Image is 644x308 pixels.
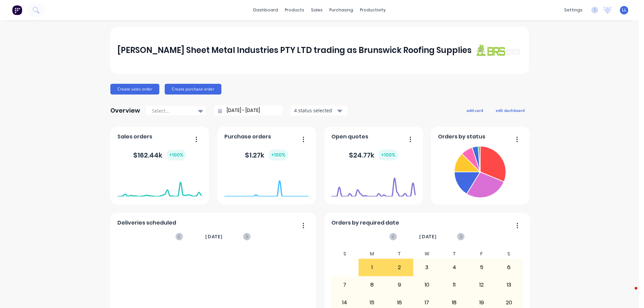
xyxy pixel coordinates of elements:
[290,106,347,116] button: 4 status selected
[245,149,288,161] div: $ 1.27k
[117,133,152,141] span: Sales orders
[441,259,468,276] div: 4
[468,249,495,259] div: F
[462,106,487,115] button: add card
[359,276,386,293] div: 8
[331,249,359,259] div: S
[491,106,529,115] button: edit dashboard
[117,219,176,227] span: Deliveries scheduled
[468,259,495,276] div: 5
[250,5,281,15] a: dashboard
[294,107,336,114] div: 4 status selected
[495,249,523,259] div: S
[621,285,637,301] iframe: Intercom live chat
[386,276,413,293] div: 9
[495,276,522,293] div: 13
[349,149,398,161] div: $ 24.77k
[331,133,368,141] span: Open quotes
[359,249,386,259] div: M
[441,276,468,293] div: 11
[378,149,398,161] div: + 100 %
[475,44,522,56] img: J A Sheet Metal Industries PTY LTD trading as Brunswick Roofing Supplies
[165,84,221,95] button: Create purchase order
[205,233,223,240] span: [DATE]
[357,5,389,15] div: productivity
[281,5,308,15] div: products
[166,149,186,161] div: + 100 %
[224,133,271,141] span: Purchase orders
[495,259,522,276] div: 6
[326,5,357,15] div: purchasing
[414,276,440,293] div: 10
[110,104,140,117] div: Overview
[268,149,288,161] div: + 100 %
[419,233,437,240] span: [DATE]
[117,44,472,57] div: [PERSON_NAME] Sheet Metal Industries PTY LTD trading as Brunswick Roofing Supplies
[438,133,485,141] span: Orders by status
[414,259,440,276] div: 3
[133,149,186,161] div: $ 162.44k
[622,7,627,13] span: LL
[12,5,22,15] img: Factory
[359,259,386,276] div: 1
[386,249,413,259] div: T
[110,84,159,95] button: Create sales order
[468,276,495,293] div: 12
[440,249,468,259] div: T
[561,5,586,15] div: settings
[308,5,326,15] div: sales
[413,249,441,259] div: W
[386,259,413,276] div: 2
[331,276,358,293] div: 7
